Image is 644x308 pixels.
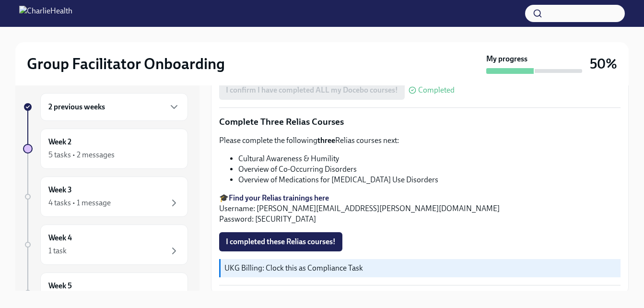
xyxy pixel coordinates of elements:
[48,233,72,243] h6: Week 4
[219,135,621,146] p: Please complete the following Relias courses next:
[219,116,621,128] p: Complete Three Relias Courses
[219,232,342,251] button: I completed these Relias courses!
[48,137,71,147] h6: Week 2
[238,175,621,185] li: Overview of Medications for [MEDICAL_DATA] Use Disorders
[317,136,335,145] strong: three
[19,6,72,21] img: CharlieHealth
[238,164,621,175] li: Overview of Co-Occurring Disorders
[48,198,111,208] div: 4 tasks • 1 message
[48,185,72,195] h6: Week 3
[224,263,617,273] p: UKG Billing: Clock this as Compliance Task
[229,193,329,202] a: Find your Relias trainings here
[40,93,188,121] div: 2 previous weeks
[219,193,621,225] p: 🎓 Username: [PERSON_NAME][EMAIL_ADDRESS][PERSON_NAME][DOMAIN_NAME] Password: [SECURITY_DATA]
[418,86,455,94] span: Completed
[590,55,617,72] h3: 50%
[48,102,105,112] h6: 2 previous weeks
[23,225,188,265] a: Week 41 task
[226,237,336,247] span: I completed these Relias courses!
[486,54,527,64] strong: My progress
[23,177,188,217] a: Week 34 tasks • 1 message
[27,54,225,73] h2: Group Facilitator Onboarding
[48,281,72,291] h6: Week 5
[48,246,67,256] div: 1 task
[23,129,188,169] a: Week 25 tasks • 2 messages
[238,154,621,164] li: Cultural Awareness & Humility
[48,150,115,160] div: 5 tasks • 2 messages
